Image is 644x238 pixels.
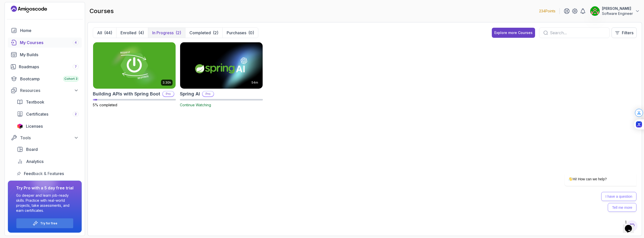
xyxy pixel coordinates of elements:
p: Completed [189,30,211,36]
p: [PERSON_NAME] [602,6,633,11]
button: Purchases(0) [222,28,258,38]
span: Textbook [26,99,44,105]
div: Resources [20,87,79,93]
button: Enrolled(4) [116,28,148,38]
div: My Builds [20,52,79,58]
iframe: chat widget [623,218,639,233]
p: 234 Points [539,9,555,14]
span: Board [26,146,38,152]
p: Purchases [227,30,246,36]
iframe: chat widget [548,127,639,215]
p: In Progress [152,30,174,36]
div: Explore more Courses [494,30,533,35]
a: roadmaps [8,62,82,72]
p: 3.30h [163,81,171,85]
div: (0) [248,30,254,36]
button: All(44) [93,28,116,38]
div: (2) [176,30,181,36]
a: licenses [14,121,82,131]
input: Search... [550,30,605,36]
span: Feedback & Features [24,171,64,177]
div: (44) [104,30,112,36]
p: Software Engineer [602,11,633,16]
p: Go deeper and learn job-ready skills. Practice with real-world projects, take assessments, and ea... [16,193,73,213]
h2: Spring AI [180,90,200,97]
h2: courses [90,7,114,15]
span: Continue Watching [180,103,211,107]
a: textbook [14,97,82,107]
div: My Courses [20,40,79,46]
span: 2 [75,112,77,116]
button: user profile image[PERSON_NAME]Software Engineer [590,6,640,16]
div: (2) [213,30,218,36]
span: 4 [75,41,77,45]
a: builds [8,50,82,60]
button: Completed(2) [185,28,222,38]
p: All [97,30,102,36]
button: Try for free [16,218,73,228]
div: Tools [20,135,79,141]
a: bootcamp [8,74,82,84]
button: Resources [8,86,82,95]
h2: Building APIs with Spring Boot [93,90,160,97]
a: Try for free [40,221,57,225]
span: Cohort 3 [64,77,77,81]
button: In Progress(2) [148,28,185,38]
img: jetbrains icon [17,124,23,129]
span: 7 [75,65,77,69]
div: Bootcamp [20,76,79,82]
a: Landing page [11,5,47,13]
span: 5% completed [93,103,117,107]
a: courses [8,38,82,48]
span: Analytics [26,158,44,164]
span: Certificates [26,111,48,117]
div: Home [20,27,79,33]
a: feedback [14,168,82,179]
div: (4) [138,30,144,36]
a: home [8,25,82,36]
button: Explore more Courses [492,28,535,38]
img: Spring AI card [180,42,263,89]
p: Enrolled [120,30,136,36]
p: Pro [203,91,214,96]
span: Licenses [26,123,43,129]
button: Tools [8,133,82,142]
p: Pro [163,91,174,96]
img: Building APIs with Spring Boot card [93,42,176,89]
a: analytics [14,156,82,166]
img: user profile image [590,6,600,16]
p: Filters [622,30,633,36]
p: 54m [252,81,258,85]
a: board [14,144,82,154]
a: certificates [14,109,82,119]
div: Roadmaps [19,64,79,70]
button: Filters [612,27,637,38]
